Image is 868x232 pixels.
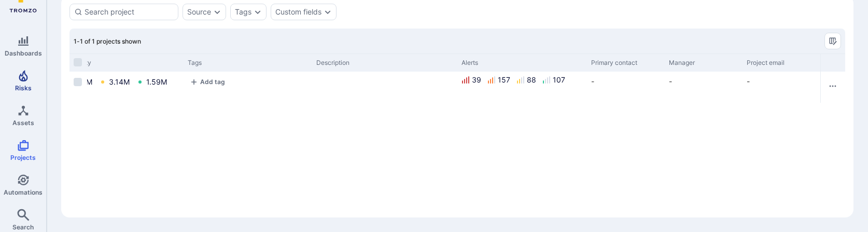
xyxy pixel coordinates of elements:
[146,77,167,86] a: 1.59M
[15,84,32,92] span: Risks
[820,72,845,103] div: Cell for
[824,33,841,49] button: Manage columns
[669,58,738,67] div: Manager
[312,72,457,103] div: Cell for Description
[74,78,82,86] span: Select row
[591,76,661,87] div: -
[12,119,34,127] span: Assets
[74,37,141,45] span: 1-1 of 1 projects shown
[12,72,184,103] div: Cell for Vulnerabilities by severity
[743,72,820,103] div: Cell for Project email
[74,58,82,66] span: Select all rows
[188,58,308,67] div: Tags
[213,8,221,16] button: Expand dropdown
[10,154,36,161] span: Projects
[527,76,536,84] div: 88
[591,58,661,67] div: Primary contact
[85,7,174,17] input: Search project
[824,78,841,94] button: Row actions menu
[498,76,510,84] div: 157
[324,8,332,16] button: Expand dropdown
[235,8,251,16] button: Tags
[553,76,565,84] div: 107
[187,8,211,16] button: Source
[665,72,743,103] div: Cell for Manager
[461,58,583,67] div: Alerts
[747,76,816,87] div: -
[472,76,481,84] div: 39
[109,77,130,86] a: 3.14M
[747,58,816,67] div: Project email
[457,72,587,103] div: Cell for Alerts
[275,8,321,16] button: Custom fields
[669,76,738,87] div: -
[17,58,179,67] div: Vulnerabilities by severity
[5,49,42,57] span: Dashboards
[4,188,43,196] span: Automations
[69,72,87,103] div: Cell for selection
[254,8,262,16] button: Expand dropdown
[12,223,34,231] span: Search
[188,76,308,89] div: tags-cell-project
[184,72,312,103] div: Cell for Tags
[188,78,227,86] button: add tag
[587,72,665,103] div: Cell for Primary contact
[316,58,453,67] div: Description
